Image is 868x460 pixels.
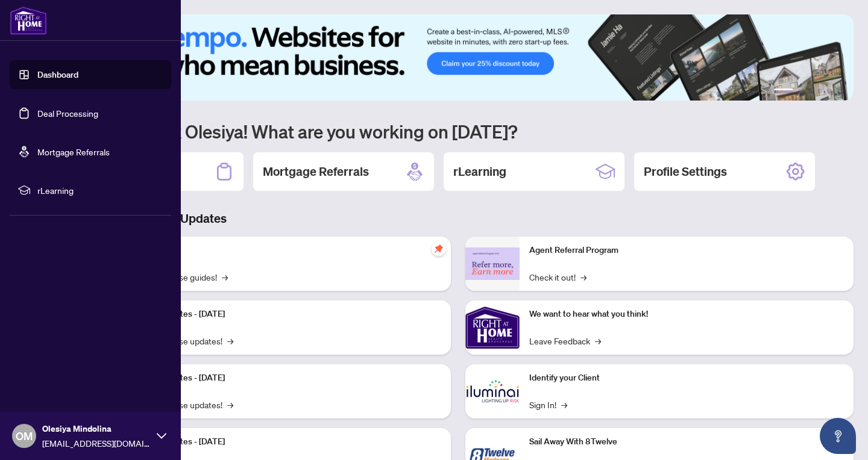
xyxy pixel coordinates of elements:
[580,270,587,284] span: →
[42,437,151,450] span: [EMAIL_ADDRESS][DOMAIN_NAME]
[63,210,854,227] h3: Brokerage & Industry Updates
[37,146,110,157] a: Mortgage Referrals
[817,89,822,93] button: 4
[453,163,506,180] h2: rLearning
[222,270,228,284] span: →
[529,244,844,257] p: Agent Referral Program
[529,371,844,385] p: Identify your Client
[227,398,233,411] span: →
[808,89,813,93] button: 3
[529,398,567,411] a: Sign In!→
[63,14,854,101] img: Slide 0
[561,398,567,411] span: →
[798,89,803,93] button: 2
[465,364,520,418] img: Identify your Client
[127,244,441,257] p: Self-Help
[16,427,33,444] span: OM
[465,247,520,281] img: Agent Referral Program
[37,108,98,119] a: Deal Processing
[837,89,841,93] button: 6
[465,300,520,355] img: We want to hear what you think!
[63,120,854,143] h1: Welcome back Olesiya! What are you working on [DATE]?
[774,89,793,93] button: 1
[529,308,844,321] p: We want to hear what you think!
[37,69,78,80] a: Dashboard
[42,422,151,435] span: Olesiya Mindolina
[595,334,601,347] span: →
[37,184,163,197] span: rLearning
[529,334,601,347] a: Leave Feedback→
[10,6,47,35] img: logo
[529,435,844,449] p: Sail Away With 8Twelve
[820,418,856,454] button: Open asap
[127,371,441,385] p: Platform Updates - [DATE]
[127,308,441,321] p: Platform Updates - [DATE]
[827,89,832,93] button: 5
[127,435,441,449] p: Platform Updates - [DATE]
[227,334,233,347] span: →
[263,163,369,180] h2: Mortgage Referrals
[529,270,587,284] a: Check it out!→
[432,241,446,256] span: pushpin
[644,163,727,180] h2: Profile Settings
